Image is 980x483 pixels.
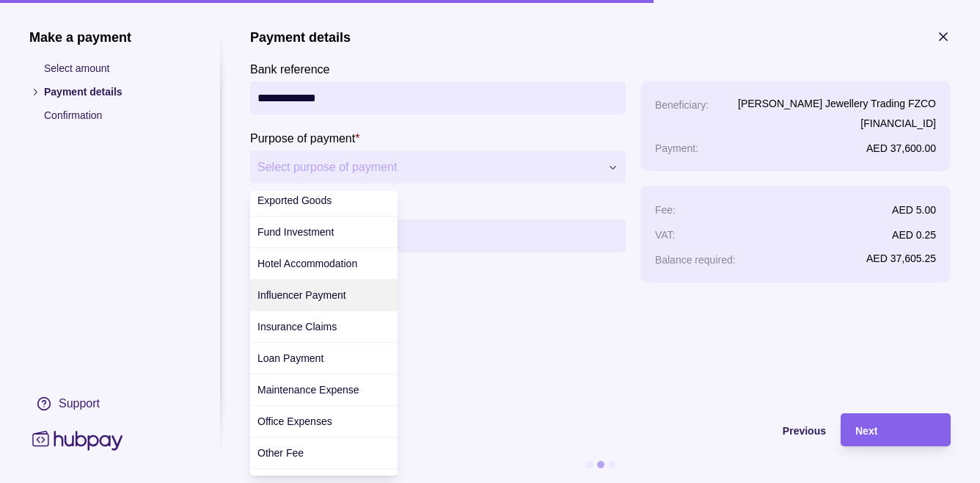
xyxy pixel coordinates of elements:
[257,447,304,459] span: Other Fee
[257,226,334,238] span: Fund Investment
[257,352,323,364] span: Loan Payment
[257,289,346,301] span: Influencer Payment
[257,384,359,396] span: Maintenance Expense
[257,321,337,333] span: Insurance Claims
[257,415,332,427] span: Office Expenses
[257,195,332,206] span: Exported Goods
[257,258,357,269] span: Hotel Accommodation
